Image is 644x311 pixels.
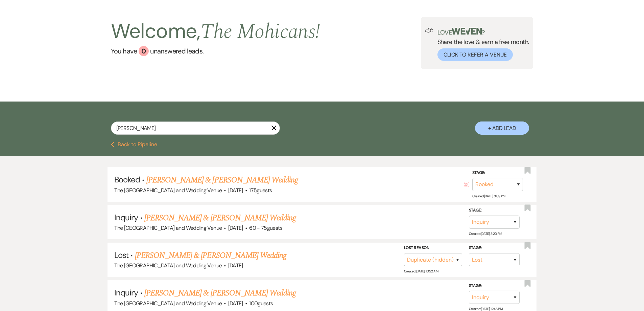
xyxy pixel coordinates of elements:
[469,307,502,311] span: Created: [DATE] 12:46 PM
[404,269,438,273] span: Created: [DATE] 10:52 AM
[433,28,529,61] div: Share the love & earn a free month.
[111,142,157,147] button: Back to Pipeline
[114,287,138,298] span: Inquiry
[114,212,138,223] span: Inquiry
[249,300,273,307] span: 100 guests
[144,212,296,224] a: [PERSON_NAME] & [PERSON_NAME] Wedding
[469,231,502,236] span: Created: [DATE] 3:20 PM
[111,17,320,46] h2: Welcome,
[228,262,243,269] span: [DATE]
[437,28,529,36] p: Love ?
[111,121,280,135] input: Search by name, event date, email address or phone number
[111,46,320,56] a: You have 0 unanswered leads.
[452,28,482,35] img: weven-logo-green.svg
[228,224,243,231] span: [DATE]
[249,187,272,194] span: 175 guests
[228,300,243,307] span: [DATE]
[114,224,222,231] span: The [GEOGRAPHIC_DATA] and Wedding Venue
[146,174,298,186] a: [PERSON_NAME] & [PERSON_NAME] Wedding
[425,28,433,33] img: loud-speaker-illustration.svg
[144,287,296,299] a: [PERSON_NAME] & [PERSON_NAME] Wedding
[472,194,505,198] span: Created: [DATE] 3:09 PM
[114,187,222,194] span: The [GEOGRAPHIC_DATA] and Wedding Venue
[228,187,243,194] span: [DATE]
[114,250,128,260] span: Lost
[469,207,520,214] label: Stage:
[114,300,222,307] span: The [GEOGRAPHIC_DATA] and Wedding Venue
[469,244,520,252] label: Stage:
[114,174,140,185] span: Booked
[249,224,282,231] span: 60 - 75 guests
[475,121,529,135] button: + Add Lead
[404,244,462,252] label: Lost Reason
[114,262,222,269] span: The [GEOGRAPHIC_DATA] and Wedding Venue
[139,46,149,56] div: 0
[135,249,286,262] a: [PERSON_NAME] & [PERSON_NAME] Wedding
[437,48,513,61] button: Click to Refer a Venue
[472,169,523,177] label: Stage:
[469,282,520,290] label: Stage:
[200,16,320,47] span: The Mohicans !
